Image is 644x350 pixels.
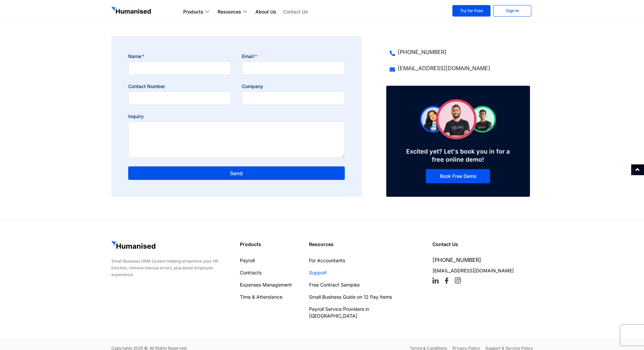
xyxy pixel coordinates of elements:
[230,171,243,176] span: Send
[252,8,280,16] a: About Us
[493,5,531,17] a: Sign In
[240,241,303,248] h4: Products
[214,8,252,16] a: Resources
[309,257,414,264] a: For Accountants
[180,8,214,16] a: Products
[309,281,414,288] a: Free Contract Samples
[240,269,303,276] a: Contracts
[111,258,233,278] div: Small Business HRM System helping streamline your HR function, remove manual errors, plus boost e...
[432,241,533,248] h4: Contact Us
[452,5,491,17] a: Try for Free
[390,48,527,56] a: [PHONE_NUMBER]
[128,113,144,120] label: Inquiry
[309,306,414,319] a: Payroll Service Providers in [GEOGRAPHIC_DATA]
[309,269,414,276] a: Support
[309,241,426,248] h4: Resources
[390,64,527,72] a: [EMAIL_ADDRESS][DOMAIN_NAME]
[280,8,311,16] a: Contact Us
[396,64,490,72] span: [EMAIL_ADDRESS][DOMAIN_NAME]
[396,48,446,56] span: [PHONE_NUMBER]
[432,268,514,273] a: [EMAIL_ADDRESS][DOMAIN_NAME]
[309,294,414,300] a: Small Business Guide on 12 Pay Items
[128,83,165,90] label: Contact Number
[240,294,303,300] a: Time & Attendance
[400,147,517,164] h4: Excited yet? Let's book you in for a free online demo!
[128,53,145,60] label: Name
[111,241,157,250] img: GetHumanised Logo
[426,169,490,183] a: Book Free Demo
[242,53,257,60] label: Email
[242,83,263,90] label: Company
[432,257,481,263] a: [PHONE_NUMBER]
[111,7,152,16] img: GetHumanised Logo
[128,166,345,180] button: Send
[240,281,303,288] a: Expenses Management
[128,91,231,105] input: Only numbers and phone characters (#, -, *, etc) are accepted.
[240,257,303,264] a: Payroll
